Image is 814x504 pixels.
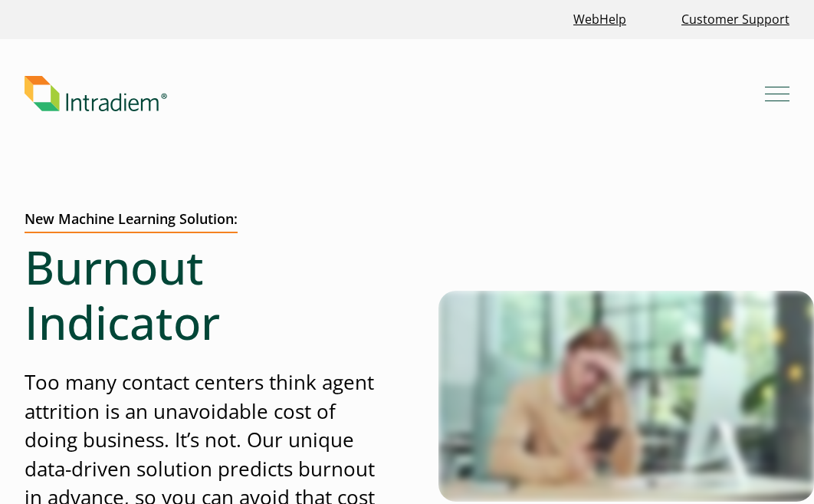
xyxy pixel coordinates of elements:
h2: New Machine Learning Solution: [25,211,238,234]
a: Link to homepage of Intradiem [25,76,765,111]
a: Link opens in a new window [567,3,632,36]
a: Customer Support [675,3,796,36]
h1: Burnout Indicator [25,239,376,350]
button: Mobile Navigation Button [765,81,789,106]
img: Intradiem [25,76,167,111]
